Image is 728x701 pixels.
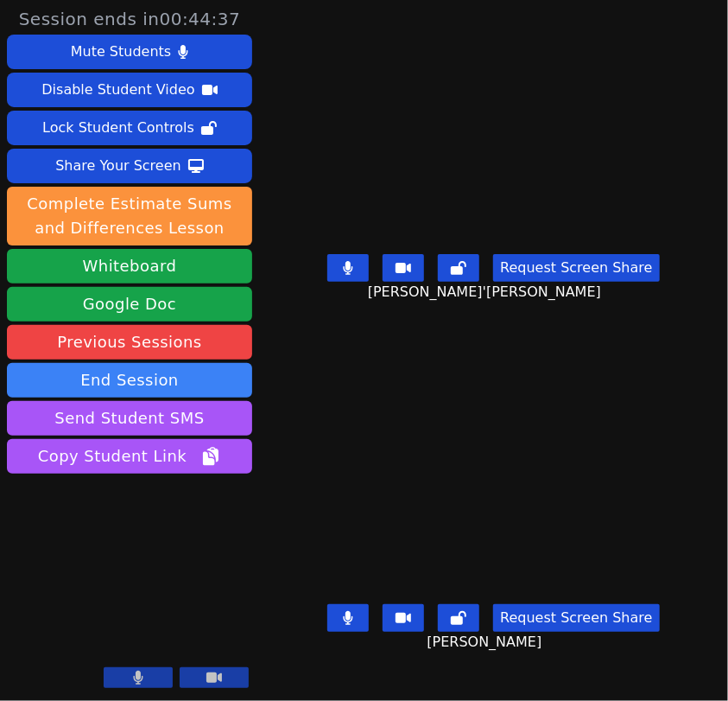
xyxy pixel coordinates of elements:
[41,76,194,104] div: Disable Student Video
[7,287,252,322] a: Google Doc
[7,325,252,360] a: Previous Sessions
[7,363,252,398] button: End Session
[427,632,546,653] span: [PERSON_NAME]
[7,187,252,245] button: Complete Estimate Sums and Differences Lesson
[7,401,252,436] button: Send Student SMS
[7,149,252,183] button: Share Your Screen
[160,9,241,29] time: 00:44:37
[7,111,252,145] button: Lock Student Controls
[42,114,194,142] div: Lock Student Controls
[7,73,252,107] button: Disable Student Video
[71,38,171,66] div: Mute Students
[493,604,659,632] button: Request Screen Share
[493,254,659,282] button: Request Screen Share
[7,249,252,284] button: Whiteboard
[38,444,221,468] span: Copy Student Link
[7,35,252,69] button: Mute Students
[55,152,181,180] div: Share Your Screen
[7,439,252,474] button: Copy Student Link
[19,7,241,31] span: Session ends in
[368,282,605,303] span: [PERSON_NAME]'[PERSON_NAME]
